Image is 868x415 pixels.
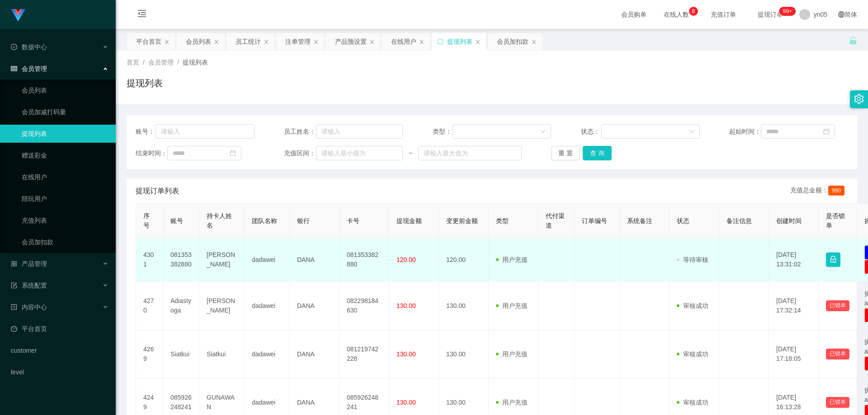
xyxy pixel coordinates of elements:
[163,238,199,282] td: 081353382880
[22,146,108,164] a: 赠送彩金
[143,212,150,229] span: 序号
[22,190,108,208] a: 陪玩用户
[677,217,689,224] span: 状态
[496,350,528,358] span: 用户充值
[497,33,528,50] div: 会员加扣款
[290,330,340,378] td: DANA
[22,211,108,229] a: 充值列表
[403,149,418,158] span: ~
[199,330,245,378] td: Siatkui
[396,302,416,309] span: 130.00
[252,217,277,224] span: 团队名称
[439,330,489,378] td: 130.00
[136,186,179,196] span: 提现订单列表
[127,59,139,66] span: 首页
[11,363,108,381] a: level
[340,238,389,282] td: 081353382880
[496,302,528,309] span: 用户充值
[826,397,849,408] button: 已锁单
[136,238,163,282] td: 4301
[582,217,607,224] span: 订单编号
[677,256,708,263] span: 等待审核
[22,168,108,186] a: 在线用户
[207,212,232,229] span: 持卡人姓名
[677,399,708,406] span: 审核成功
[849,37,857,45] i: 图标: unlock
[826,212,845,229] span: 是否锁单
[729,127,761,136] span: 起始时间：
[706,11,741,18] span: 充值订单
[826,300,849,311] button: 已锁单
[340,330,389,378] td: 081219742228
[347,217,359,224] span: 卡号
[127,0,157,29] i: 图标: menu-fold
[186,33,211,50] div: 会员列表
[136,282,163,330] td: 4270
[148,59,174,66] span: 会员管理
[335,33,367,50] div: 产品预设置
[22,81,108,99] a: 会员列表
[290,282,340,330] td: DANA
[136,330,163,378] td: 4269
[433,127,453,136] span: 类型：
[11,261,17,267] i: 图标: appstore-o
[230,150,236,156] i: 图标: calendar
[826,252,840,267] button: 图标: lock
[689,7,698,16] sup: 8
[627,217,652,224] span: 系统备注
[391,33,416,50] div: 在线用户
[439,282,489,330] td: 130.00
[689,129,694,135] i: 图标: down
[546,212,565,229] span: 代付渠道
[245,238,290,282] td: dadawei
[170,217,183,224] span: 账号
[285,33,311,50] div: 注单管理
[692,7,695,16] p: 8
[11,303,47,311] span: 内容中心
[11,65,17,72] i: 图标: table
[11,304,17,310] i: 图标: profile
[214,39,219,45] i: 图标: close
[823,128,830,135] i: 图标: calendar
[551,146,580,160] button: 重 置
[769,282,819,330] td: [DATE] 17:32:14
[11,282,47,289] span: 系统配置
[769,238,819,282] td: [DATE] 13:31:02
[199,282,245,330] td: [PERSON_NAME]
[11,341,108,359] a: customer
[496,217,509,224] span: 类型
[11,44,17,50] i: 图标: check-circle-o
[284,149,316,158] span: 充值区间：
[297,217,310,224] span: 银行
[369,39,375,45] i: 图标: close
[659,11,693,18] span: 在线人数
[245,330,290,378] td: dadawei
[22,103,108,121] a: 会员加减打码量
[156,124,255,139] input: 请输入
[496,256,528,263] span: 用户充值
[127,76,163,90] h1: 提现列表
[531,39,537,45] i: 图标: close
[236,33,261,50] div: 员工统计
[22,125,108,143] a: 提现列表
[264,39,269,45] i: 图标: close
[245,282,290,330] td: dadawei
[163,282,199,330] td: Adiastyoga
[284,127,316,136] span: 员工姓名：
[396,256,416,263] span: 120.00
[790,186,848,196] div: 充值总金额：
[826,349,849,359] button: 已锁单
[419,39,425,45] i: 图标: close
[776,217,802,224] span: 创建时间
[290,238,340,282] td: DANA
[677,302,708,309] span: 审核成功
[583,146,612,160] button: 查 询
[396,350,416,358] span: 130.00
[11,43,47,51] span: 数据中心
[136,33,161,50] div: 平台首页
[164,39,170,45] i: 图标: close
[396,217,422,224] span: 提现金额
[316,124,403,139] input: 请输入
[11,282,17,289] i: 图标: form
[199,238,245,282] td: [PERSON_NAME]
